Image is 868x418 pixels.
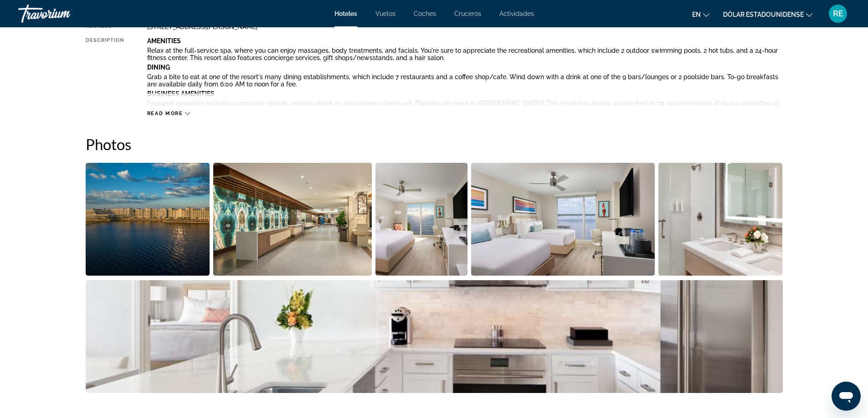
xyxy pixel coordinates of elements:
[833,9,843,18] font: RE
[692,8,709,21] button: Cambiar idioma
[334,10,357,17] a: Hoteles
[832,382,861,411] iframe: Botón para iniciar la ventana de mensajería
[471,162,655,276] button: Open full-screen image slider
[147,90,215,97] b: Business Amenities
[18,2,109,25] a: Travorium
[692,11,701,18] font: en
[658,162,783,276] button: Open full-screen image slider
[86,135,783,153] h2: Photos
[375,10,395,17] a: Vuelos
[147,111,183,116] span: Read more
[723,8,812,21] button: Cambiar moneda
[147,47,783,61] p: Relax at the full-service spa, where you can enjoy massages, body treatments, and facials. You're...
[147,73,783,88] p: Grab a bite to eat at one of the resort's many dining establishments, which include 7 restaurants...
[147,37,181,45] b: Amenities
[723,11,804,18] font: Dólar estadounidense
[826,4,850,23] button: Menú de usuario
[454,10,481,17] a: Cruceros
[147,64,170,71] b: Dining
[213,162,372,276] button: Open full-screen image slider
[375,162,468,276] button: Open full-screen image slider
[86,280,783,393] button: Open full-screen image slider
[86,37,124,106] div: Description
[499,10,534,17] a: Actividades
[414,10,436,17] a: Coches
[147,110,190,117] button: Read more
[86,162,210,276] button: Open full-screen image slider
